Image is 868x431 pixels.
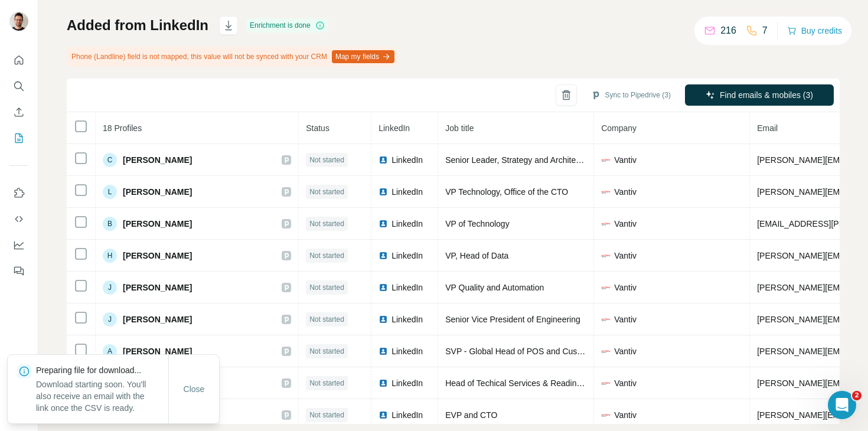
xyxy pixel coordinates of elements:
span: LinkedIn [378,123,410,133]
span: SVP - Global Head of POS and Customer Experience Engineering [445,347,688,356]
p: Download starting soon. You'll also receive an email with the link once the CSV is ready. [36,378,168,414]
img: company-logo [601,155,611,165]
span: Vantiv [614,282,637,293]
span: LinkedIn [391,250,423,262]
span: VP Technology, Office of the CTO [445,187,568,197]
img: company-logo [601,283,611,292]
span: Vantiv [614,186,637,198]
h1: Added from LinkedIn [67,16,208,35]
div: Phone (Landline) field is not mapped, this value will not be synced with your CRM [67,47,397,67]
span: Email [757,123,778,133]
span: VP, Head of Data [445,251,508,260]
span: Company [601,123,637,133]
span: [PERSON_NAME] [123,186,192,198]
button: Quick start [9,50,28,71]
span: LinkedIn [391,377,423,389]
span: 2 [852,391,862,400]
span: [PERSON_NAME] [123,154,192,166]
img: LinkedIn logo [378,315,388,324]
span: Head of Techical Services & Readiness [445,378,589,388]
img: LinkedIn logo [378,283,388,292]
img: company-logo [601,187,611,197]
span: Vantiv [614,154,637,166]
span: Vantiv [614,345,637,357]
iframe: Intercom live chat [828,391,856,419]
div: B [103,217,117,231]
span: Vantiv [614,250,637,262]
button: Use Surfe API [9,208,28,230]
span: [PERSON_NAME] [123,345,192,357]
button: My lists [9,128,28,149]
img: LinkedIn logo [378,410,388,420]
img: LinkedIn logo [378,378,388,388]
span: LinkedIn [391,314,423,325]
span: Not started [309,218,344,229]
img: company-logo [601,410,611,420]
img: LinkedIn logo [378,219,388,228]
p: Preparing file for download... [36,364,168,376]
span: 18 Profiles [103,123,142,133]
span: Senior Leader, Strategy and Architecture [445,155,594,165]
span: LinkedIn [391,154,423,166]
span: LinkedIn [391,186,423,198]
span: Not started [309,155,344,165]
button: Map my fields [332,50,394,63]
span: LinkedIn [391,282,423,293]
span: Vantiv [614,218,637,230]
span: VP Quality and Automation [445,283,544,292]
div: J [103,280,117,295]
span: [PERSON_NAME] [123,218,192,230]
span: Not started [309,282,344,293]
button: Sync to Pipedrive (3) [583,86,679,104]
span: LinkedIn [391,409,423,421]
img: LinkedIn logo [378,187,388,197]
img: LinkedIn logo [378,347,388,356]
span: Vantiv [614,377,637,389]
button: Close [175,378,213,400]
div: Enrichment is done [246,18,328,32]
span: [PERSON_NAME] [123,314,192,325]
p: 216 [720,24,736,38]
span: VP of Technology [445,219,509,228]
img: company-logo [601,378,611,388]
img: Avatar [9,12,28,31]
p: 7 [762,24,768,38]
span: Not started [309,346,344,357]
span: [PERSON_NAME] [123,250,192,262]
span: Not started [309,187,344,197]
span: Vantiv [614,409,637,421]
span: Not started [309,378,344,388]
span: LinkedIn [391,345,423,357]
img: LinkedIn logo [378,251,388,260]
span: Not started [309,410,344,420]
div: H [103,249,117,263]
img: company-logo [601,315,611,324]
span: Senior Vice President of Engineering [445,315,580,324]
div: L [103,185,117,199]
span: LinkedIn [391,218,423,230]
span: Not started [309,250,344,261]
span: Close [184,383,205,395]
button: Use Surfe on LinkedIn [9,182,28,204]
span: Not started [309,314,344,325]
button: Dashboard [9,234,28,256]
button: Feedback [9,260,28,282]
img: company-logo [601,251,611,260]
button: Buy credits [787,22,842,39]
button: Enrich CSV [9,102,28,123]
div: C [103,153,117,167]
img: company-logo [601,347,611,356]
button: Find emails & mobiles (3) [685,84,834,106]
button: Search [9,76,28,97]
img: company-logo [601,219,611,228]
span: Status [306,123,329,133]
div: J [103,312,117,326]
span: EVP and CTO [445,410,497,420]
div: A [103,344,117,358]
img: LinkedIn logo [378,155,388,165]
span: Find emails & mobiles (3) [720,89,813,101]
span: [PERSON_NAME] [123,282,192,293]
span: Job title [445,123,474,133]
span: Vantiv [614,314,637,325]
